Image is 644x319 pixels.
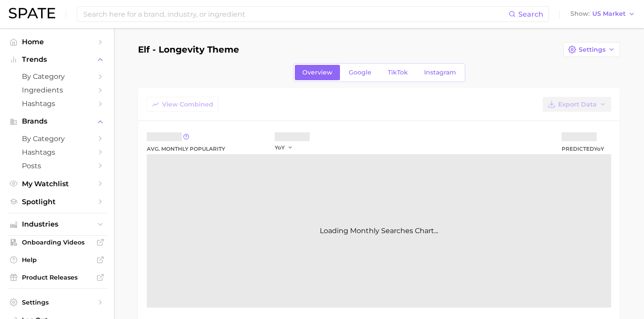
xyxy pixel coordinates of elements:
a: Product Releases [7,271,107,284]
span: Settings [579,46,605,53]
a: Posts [7,159,107,173]
span: Onboarding Videos [22,238,92,246]
span: Hashtags [22,99,92,108]
button: Industries [7,218,107,231]
span: Posts [22,162,92,170]
button: Brands [7,115,107,128]
span: Trends [22,56,92,64]
a: Spotlight [7,195,107,209]
span: Search [518,10,543,18]
span: Overview [302,69,333,76]
span: Settings [22,298,92,306]
button: ShowUS Market [568,8,637,20]
a: Overview [295,65,340,80]
a: Instagram [417,65,464,80]
a: by Category [7,70,107,83]
span: Help [22,256,92,264]
button: Settings [563,42,620,57]
a: Ingredients [7,83,107,97]
button: Export Data [543,97,611,112]
a: Help [7,253,107,266]
span: Instagram [424,69,456,76]
button: View Combined [147,97,218,112]
a: TikTok [380,65,415,80]
span: TikTok [388,69,408,76]
span: by Category [22,72,92,81]
span: View Combined [162,101,213,108]
span: Show [570,11,590,16]
span: Product Releases [22,273,92,281]
img: SPATE [9,8,55,18]
span: Export Data [558,101,597,108]
span: Hashtags [22,148,92,156]
span: YoY [594,145,604,152]
div: Avg. Monthly Popularity [147,144,225,154]
span: Predicted [562,144,604,154]
span: Google [349,69,372,76]
button: Trends [7,53,107,66]
div: Loading Monthly Searches Chart... [147,154,611,308]
a: My Watchlist [7,177,107,191]
a: Hashtags [7,145,107,159]
h1: elf - longevity theme [138,45,239,54]
input: Search here for a brand, industry, or ingredient [82,7,509,21]
span: My Watchlist [22,180,92,188]
a: Hashtags [7,97,107,110]
span: Brands [22,117,92,125]
span: Spotlight [22,198,92,206]
span: YoY [275,144,285,151]
span: Industries [22,220,92,228]
a: by Category [7,132,107,145]
span: by Category [22,135,92,143]
button: YoY [275,144,294,151]
a: Settings [7,296,107,309]
a: Google [341,65,379,80]
a: Home [7,35,107,49]
span: US Market [592,11,626,16]
span: Home [22,38,92,46]
a: Onboarding Videos [7,236,107,249]
span: Ingredients [22,86,92,94]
